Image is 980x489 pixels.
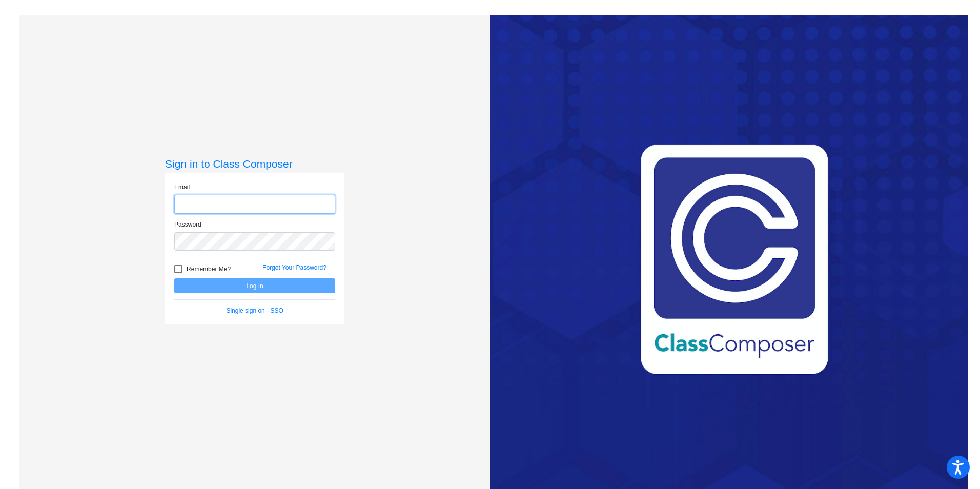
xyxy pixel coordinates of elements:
a: Single sign on - SSO [226,307,283,314]
span: Remember Me? [187,263,231,275]
label: Password [174,220,201,229]
button: Log In [174,278,335,293]
a: Forgot Your Password? [262,264,326,271]
label: Email [174,182,190,192]
h3: Sign in to Class Composer [165,157,344,170]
